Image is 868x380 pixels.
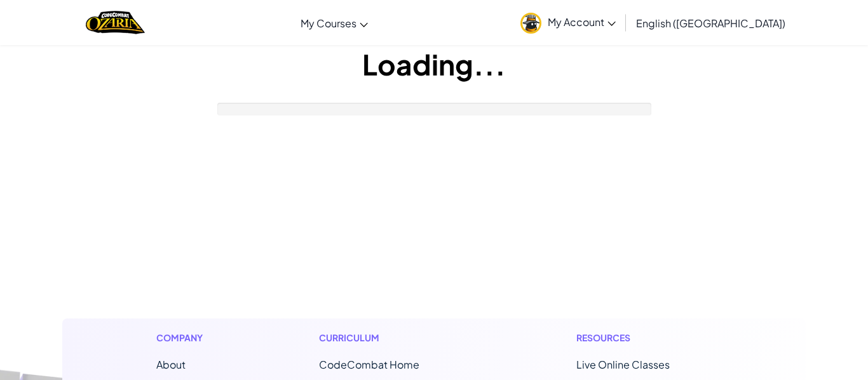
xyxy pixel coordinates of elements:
span: English ([GEOGRAPHIC_DATA]) [636,16,785,30]
span: CodeCombat Home [319,358,419,371]
a: About [156,358,186,371]
img: Home [86,10,145,36]
span: My Account [548,15,616,29]
h1: Company [156,331,215,344]
a: Ozaria by CodeCombat logo [86,10,145,36]
a: My Account [514,3,622,43]
span: My Courses [301,16,356,30]
img: avatar [520,13,541,34]
a: My Courses [294,6,374,40]
h1: Resources [576,331,712,344]
a: English ([GEOGRAPHIC_DATA]) [630,6,792,40]
h1: Curriculum [319,331,473,344]
a: Live Online Classes [576,358,670,371]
